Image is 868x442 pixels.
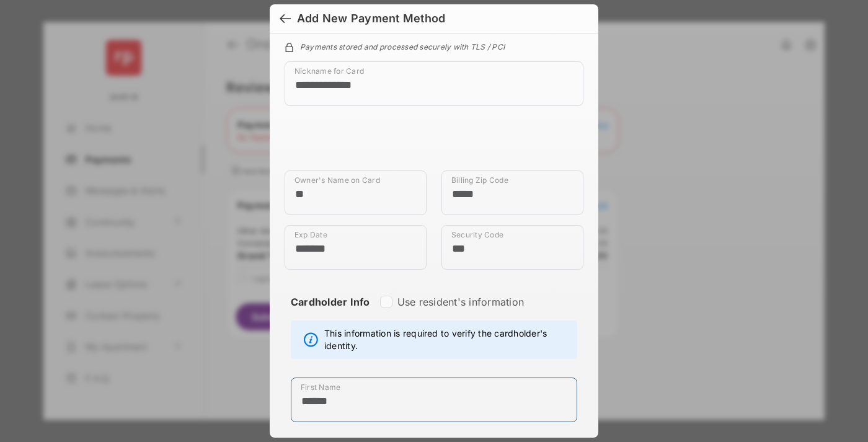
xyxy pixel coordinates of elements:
[285,116,583,170] iframe: Credit card field
[324,327,570,352] span: This information is required to verify the cardholder's identity.
[397,296,524,308] label: Use resident's information
[291,296,370,330] strong: Cardholder Info
[285,40,583,51] div: Payments stored and processed securely with TLS / PCI
[297,12,445,25] div: Add New Payment Method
